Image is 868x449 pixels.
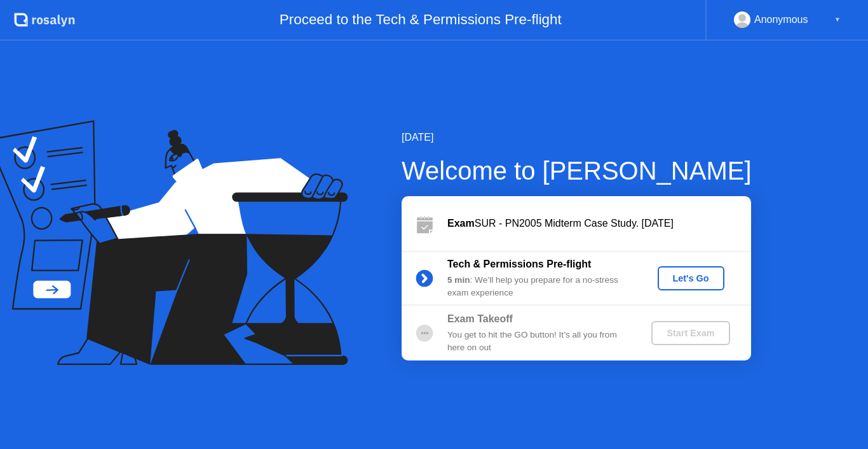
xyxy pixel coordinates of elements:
[447,329,630,355] div: You get to hit the GO button! It’s all you from here on out
[447,313,513,324] b: Exam Takeoff
[447,275,470,285] b: 5 min
[447,216,751,231] div: SUR - PN2005 Midterm Case Study. [DATE]
[658,266,724,290] button: Let's Go
[834,11,841,28] div: ▼
[651,321,729,345] button: Start Exam
[447,218,475,229] b: Exam
[663,273,719,283] div: Let's Go
[447,259,591,269] b: Tech & Permissions Pre-flight
[402,130,752,145] div: [DATE]
[402,152,752,190] div: Welcome to [PERSON_NAME]
[447,274,630,300] div: : We’ll help you prepare for a no-stress exam experience
[754,11,808,28] div: Anonymous
[656,328,724,338] div: Start Exam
